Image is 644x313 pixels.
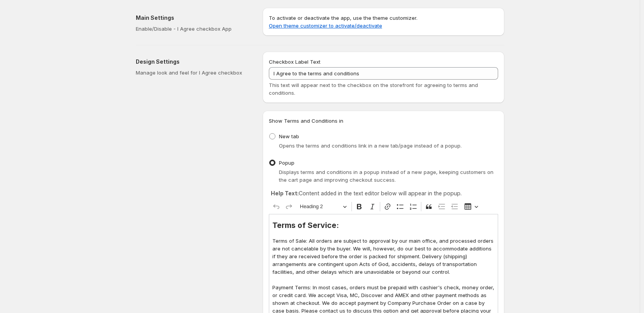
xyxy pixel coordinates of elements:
[269,118,343,124] span: Show Terms and Conditions in
[272,237,495,276] p: Terms of Sale: All orders are subject to approval by our main office, and processed orders are no...
[136,25,250,33] p: Enable/Disable - I Agree checkbox App
[296,201,350,213] button: Heading 2, Heading
[269,14,498,30] p: To activate or deactivate the app, use the theme customizer.
[271,190,299,196] strong: Help Text:
[279,133,299,139] span: New tab
[271,190,496,197] p: Content added in the text editor below will appear in the popup.
[279,143,462,149] span: Opens the terms and conditions link in a new tab/page instead of a popup.
[269,23,382,29] a: Open theme customizer to activate/deactivate
[269,82,478,96] span: This text will appear next to the checkbox on the storefront for agreeing to terms and conditions.
[269,199,498,214] div: Editor toolbar
[136,14,250,22] h2: Main Settings
[300,202,340,211] span: Heading 2
[279,169,493,183] span: Displays terms and conditions in a popup instead of a new page, keeping customers on the cart pag...
[136,58,250,66] h2: Design Settings
[272,221,495,229] h2: Terms of Service:
[136,69,250,77] p: Manage look and feel for I Agree checkbox
[279,160,294,166] span: Popup
[269,59,320,65] span: Checkbox Label Text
